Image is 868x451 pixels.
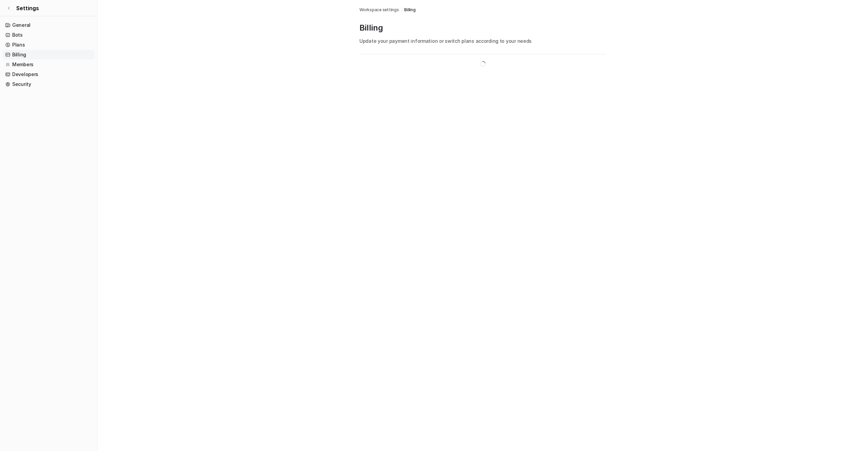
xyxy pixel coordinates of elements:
[3,79,95,89] a: Security
[359,37,606,44] p: Update your payment information or switch plans according to your needs
[3,50,95,59] a: Billing
[359,22,606,33] p: Billing
[3,20,95,30] a: General
[401,7,402,13] span: /
[16,4,39,12] span: Settings
[359,7,399,13] a: Workspace settings
[3,30,95,40] a: Bots
[3,40,95,50] a: Plans
[3,60,95,69] a: Members
[404,7,415,13] a: Billing
[3,70,95,79] a: Developers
